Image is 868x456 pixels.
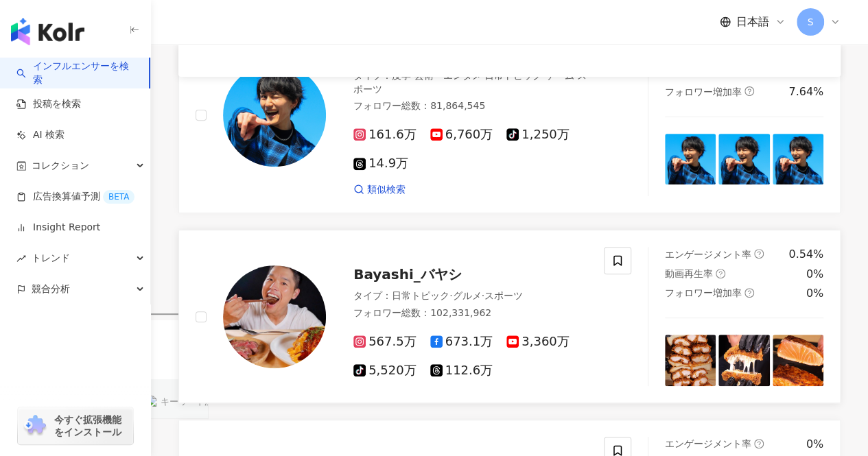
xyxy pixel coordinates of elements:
[16,97,81,111] a: 投稿を検索
[47,81,58,92] img: tab_domain_overview_orange.svg
[32,150,89,181] span: コレクション
[506,128,570,142] span: 1,250万
[481,290,484,301] span: ·
[54,413,129,438] span: 今すぐ拡張機能をインストール
[353,363,417,378] span: 5,520万
[788,247,823,262] div: 0.54%
[144,81,155,92] img: tab_keywords_by_traffic_grey.svg
[773,335,823,385] img: post-image
[430,363,493,378] span: 112.6万
[16,254,26,263] span: rise
[665,335,716,385] img: post-image
[716,269,725,278] span: question-circle
[22,22,33,33] img: logo_orange.svg
[665,134,716,184] img: post-image
[36,36,105,48] div: ドメイン: [URL]
[744,288,754,298] span: question-circle
[430,128,493,142] span: 6,760万
[744,86,754,96] span: question-circle
[430,335,493,349] span: 673.1万
[353,128,417,142] span: 161.6万
[449,290,452,301] span: ·
[665,86,742,97] span: フォロワー増加率
[178,230,841,403] a: KOL AvatarBayashi_バヤシタイプ：日常トピック·グルメ·スポーツフォロワー総数：102,331,962567.5万673.1万3,360万5,520万112.6万エンゲージメント...
[32,243,70,274] span: トレンド
[18,407,133,444] a: chrome extension今すぐ拡張機能をインストール
[808,14,814,29] span: S
[665,249,751,260] span: エンゲージメント率
[754,249,764,259] span: question-circle
[367,183,406,197] span: 類似検索
[788,84,823,99] div: 7.64%
[665,287,742,298] span: フォロワー増加率
[159,82,221,91] div: キーワード流入
[22,415,48,437] img: chrome extension
[806,267,823,282] div: 0%
[353,266,462,283] span: Bayashi_バヤシ
[754,439,764,448] span: question-circle
[22,36,33,48] img: website_grey.svg
[484,290,523,301] span: スポーツ
[392,290,449,301] span: 日常トピック
[16,221,100,235] a: Insight Report
[353,156,408,171] span: 14.9万
[223,265,326,368] img: KOL Avatar
[736,14,769,29] span: 日本語
[16,60,138,86] a: searchインフルエンサーを検索
[773,134,823,184] img: post-image
[353,335,417,349] span: 567.5万
[353,70,587,95] span: スポーツ
[353,183,406,197] a: 類似検索
[353,99,587,113] div: フォロワー総数 ： 81,864,545
[665,438,751,449] span: エンゲージメント率
[223,64,326,167] img: KOL Avatar
[38,22,67,33] div: v 4.0.25
[353,69,587,96] div: タイプ ：
[353,307,587,320] div: フォロワー総数 ： 102,331,962
[806,437,823,452] div: 0%
[16,128,64,142] a: AI 検索
[506,335,570,349] span: 3,360万
[11,18,84,45] img: logo
[62,82,115,91] div: ドメイン概要
[718,335,769,385] img: post-image
[665,268,713,279] span: 動画再生率
[806,286,823,301] div: 0%
[718,134,769,184] img: post-image
[452,290,481,301] span: グルメ
[353,289,587,303] div: タイプ ：
[16,190,134,204] a: 広告換算値予測BETA
[32,274,70,304] span: 競合分析
[178,16,841,213] a: KOL AvatarISSEI / いっせいタイプ：疫学·芸術・エンタメ·日常トピック·ゲーム·スポーツフォロワー総数：81,864,545161.6万6,760万1,250万14.9万類似検索...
